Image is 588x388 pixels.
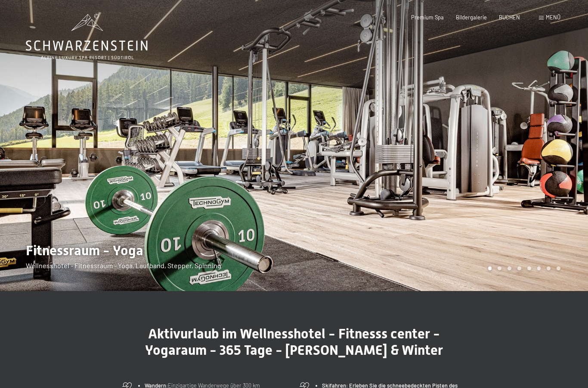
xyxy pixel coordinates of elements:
[411,14,444,21] a: Premium Spa
[557,266,560,270] div: Carousel Page 8
[546,14,560,21] span: Menü
[456,14,487,21] a: Bildergalerie
[547,266,551,270] div: Carousel Page 7
[485,266,560,270] div: Carousel Pagination
[517,266,521,270] div: Carousel Page 4
[499,14,520,21] a: BUCHEN
[527,266,531,270] div: Carousel Page 5
[498,266,501,270] div: Carousel Page 2
[537,266,541,270] div: Carousel Page 6
[508,266,511,270] div: Carousel Page 3
[145,325,443,358] span: Aktivurlaub im Wellnesshotel - Fitnesss center - Yogaraum - 365 Tage - [PERSON_NAME] & Winter
[488,266,492,270] div: Carousel Page 1 (Current Slide)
